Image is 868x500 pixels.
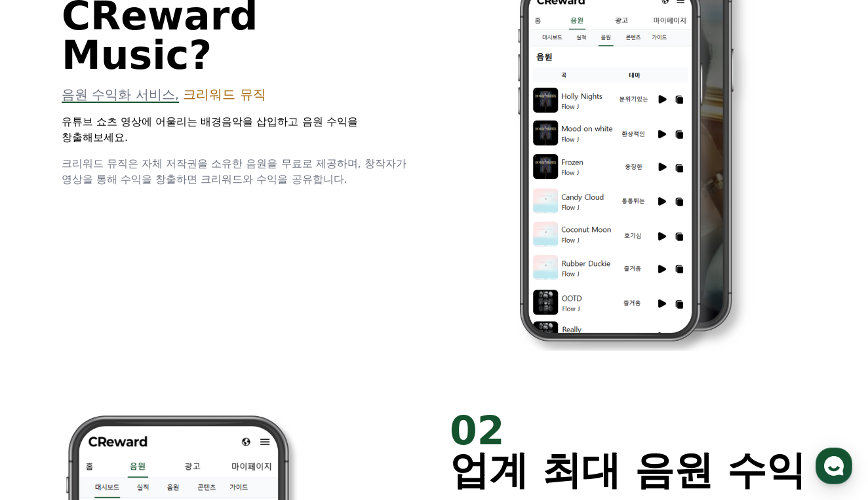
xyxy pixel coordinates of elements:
[87,391,169,424] a: 대화
[120,412,136,422] span: 대화
[41,411,49,421] span: 홈
[62,87,179,102] span: 음원 수익화 서비스,
[62,114,418,145] p: 유튜브 쇼츠 영상에 어울리는 배경음악을 삽입하고 음원 수익을 창출해보세요.
[169,391,252,424] a: 설정
[62,157,406,185] span: 크리워드 뮤직은 자체 저작권을 소유한 음원을 무료로 제공하며, 창작자가 영상을 통해 수익을 창출하면 크리워드와 수익을 공유합니다.
[450,447,806,493] span: 업계 최대 음원 수익
[4,391,87,424] a: 홈
[183,87,266,102] span: 크리워드 뮤직
[203,411,218,421] span: 설정
[450,411,806,450] div: 02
